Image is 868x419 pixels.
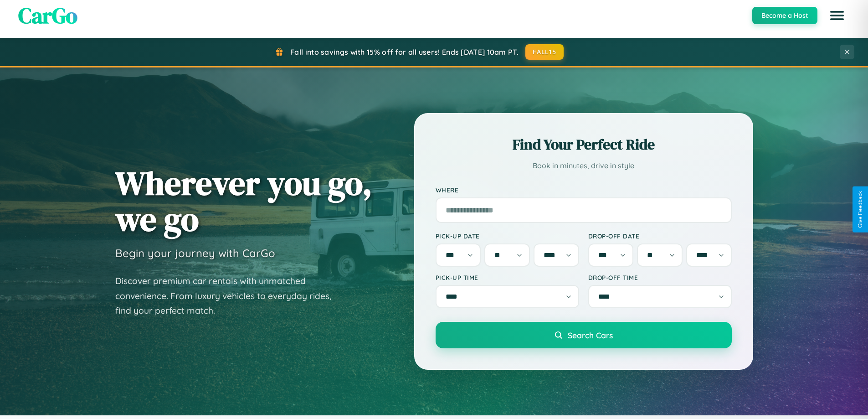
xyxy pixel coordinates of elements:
span: Search Cars [568,330,613,340]
div: Give Feedback [857,191,863,228]
button: Become a Host [752,7,817,24]
button: FALL15 [525,44,564,60]
label: Where [436,186,732,194]
label: Drop-off Time [588,274,732,281]
span: CarGo [18,0,77,31]
p: Book in minutes, drive in style [436,159,732,172]
label: Pick-up Time [436,274,579,281]
span: Fall into savings with 15% off for all users! Ends [DATE] 10am PT. [290,47,519,57]
button: Open menu [824,3,850,28]
h3: Begin your journey with CarGo [115,246,275,260]
button: Search Cars [436,322,732,348]
h2: Find Your Perfect Ride [436,134,732,155]
p: Discover premium car rentals with unmatched convenience. From luxury vehicles to everyday rides, ... [115,274,343,318]
label: Pick-up Date [436,232,579,240]
h1: Wherever you go, we go [115,165,372,237]
label: Drop-off Date [588,232,732,240]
